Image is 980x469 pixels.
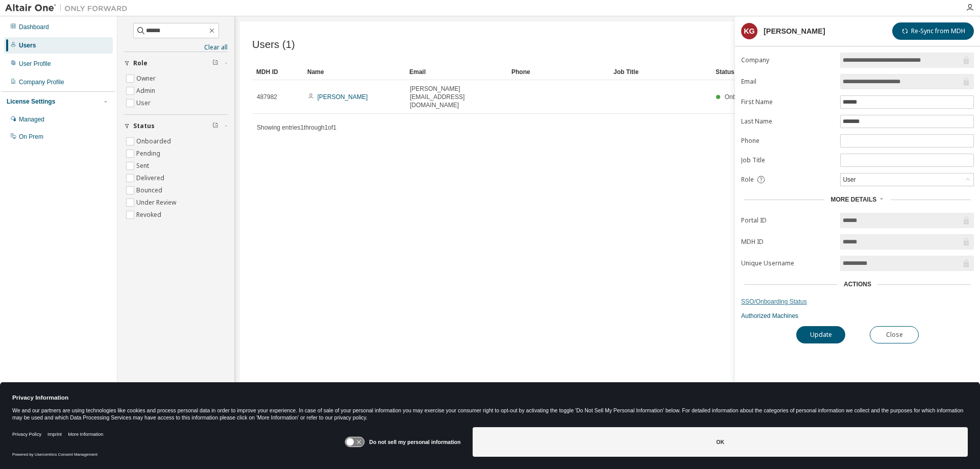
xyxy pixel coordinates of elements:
label: Pending [136,147,162,160]
span: More Details [830,196,876,203]
div: Job Title [614,64,707,80]
div: Name [307,64,401,80]
div: Dashboard [19,23,49,31]
div: License Settings [7,97,55,106]
button: Re-Sync from MDH [892,22,974,40]
img: Altair One [5,3,133,13]
label: Sent [136,160,151,172]
span: Status [133,122,155,130]
span: Onboarded [725,93,755,101]
label: Owner [136,72,158,85]
label: Email [741,78,834,86]
span: Clear filter [212,59,218,67]
label: User [136,97,153,109]
button: Update [796,326,845,343]
div: Users [19,41,36,50]
label: Revoked [136,209,163,221]
label: Onboarded [136,135,173,147]
div: Company Profile [19,78,64,86]
div: MDH ID [256,64,299,80]
label: Bounced [136,184,164,196]
div: User [841,174,857,185]
a: Clear all [124,43,228,52]
div: Managed [19,115,44,124]
a: SSO/Onboarding Status [741,298,974,306]
button: Role [124,52,228,75]
button: Status [124,115,228,137]
label: Last Name [741,117,834,126]
label: Job Title [741,156,834,164]
span: Clear filter [212,122,218,130]
label: Unique Username [741,259,834,267]
div: Actions [844,280,871,288]
label: First Name [741,98,834,106]
label: Phone [741,137,834,145]
label: Delivered [136,172,166,184]
span: 487982 [257,93,277,101]
button: Close [870,326,919,343]
div: Email [409,64,503,80]
a: [PERSON_NAME] [317,93,368,101]
div: User [841,174,973,186]
div: On Prem [19,133,43,141]
label: Company [741,56,834,64]
label: Portal ID [741,216,834,225]
span: [PERSON_NAME][EMAIL_ADDRESS][DOMAIN_NAME] [410,85,503,109]
a: Authorized Machines [741,312,974,320]
span: Role [133,59,148,67]
div: Phone [511,64,605,80]
span: Role [741,176,754,184]
label: Admin [136,85,157,97]
label: Under Review [136,196,178,209]
label: MDH ID [741,238,834,246]
div: Status [716,64,910,80]
div: User Profile [19,60,51,68]
span: Users (1) [252,39,295,51]
div: KG [741,23,757,39]
span: Showing entries 1 through 1 of 1 [257,124,336,131]
div: [PERSON_NAME] [764,27,825,35]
